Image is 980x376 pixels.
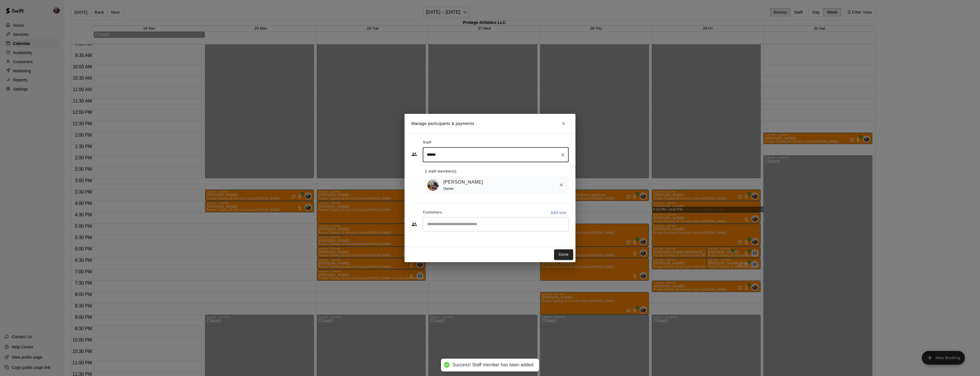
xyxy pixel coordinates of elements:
button: Clear [559,151,567,159]
span: Owner [443,187,454,191]
img: Blaine Johnson [427,179,439,191]
p: Add new [550,210,566,215]
span: 1 staff member(s) [425,167,457,176]
a: [PERSON_NAME] [443,178,483,186]
button: Close [558,118,569,129]
button: Add new [548,208,569,217]
p: Manage participants & payments [411,121,474,127]
svg: Customers [411,221,417,227]
span: Staff [423,138,431,147]
div: Start typing to search customers... [423,217,569,231]
div: Search staff [423,147,569,162]
svg: Staff [411,151,417,157]
button: Done [554,249,573,260]
button: Remove [556,180,566,190]
div: Success! Staff member has been added [452,362,533,368]
span: Customers [423,208,442,217]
